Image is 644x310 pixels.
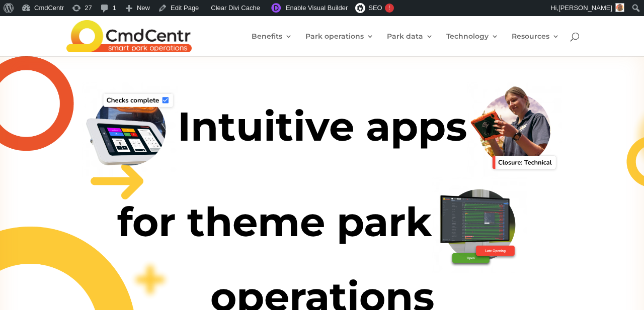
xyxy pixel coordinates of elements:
span: SEO [368,4,382,12]
img: CmdCentr [66,20,192,52]
a: Park data [387,33,433,56]
a: Resources [512,33,559,56]
img: Avatar photo [615,3,624,12]
span: [PERSON_NAME] [558,4,612,12]
a: Park operations [305,33,374,56]
a: Benefits [252,33,292,56]
div: ! [385,4,394,13]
